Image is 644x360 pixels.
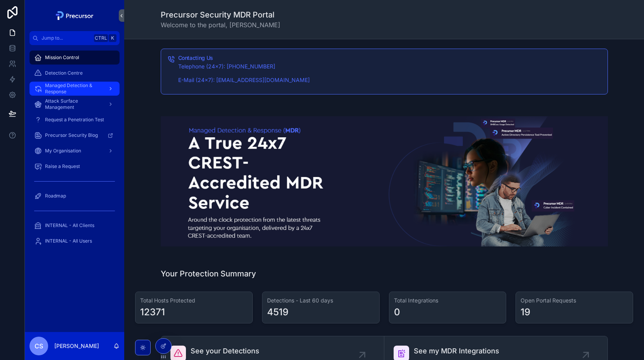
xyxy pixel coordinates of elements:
[30,189,120,203] a: Roadmap
[140,306,165,318] div: 12371
[140,297,248,304] h3: Total Hosts Protected
[521,306,530,318] div: 19
[45,70,83,76] span: Detection Centre
[30,128,120,142] a: Precursor Security Blog
[45,193,66,199] span: Roadmap
[45,238,92,244] span: INTERNAL - All Users
[394,297,502,304] h3: Total Integrations
[45,148,81,154] span: My Organisation
[191,346,331,357] span: See your Detections
[161,116,608,247] img: 17888-2024-08-22-14_25_07-Picture1.png
[45,54,79,61] span: Mission Control
[30,234,120,248] a: INTERNAL - All Users
[54,342,99,350] p: [PERSON_NAME]
[45,82,102,95] span: Managed Detection & Response
[267,306,288,318] div: 4519
[30,97,120,111] a: Attack Surface Management
[178,55,601,61] h5: Contacting Us
[30,144,120,158] a: My Organisation
[45,222,94,229] span: INTERNAL - All Clients
[25,45,124,258] div: scrollable content
[45,163,80,170] span: Raise a Request
[35,341,43,351] span: CS
[109,35,116,41] span: K
[45,132,98,138] span: Precursor Security Blog
[394,306,400,318] div: 0
[521,297,628,304] h3: Open Portal Requests
[94,34,108,42] span: Ctrl
[178,76,601,85] p: E-Mail (24x7): [EMAIL_ADDRESS][DOMAIN_NAME]
[178,62,601,71] p: Telephone (24x7): [PHONE_NUMBER]
[414,346,586,357] span: See my MDR Integrations
[54,9,96,22] img: App logo
[45,117,104,123] span: Request a Penetration Test
[30,66,120,80] a: Detection Centre
[178,62,601,85] div: Telephone (24x7): 01912491612 E-Mail (24x7): soc@precursorsecurity.com
[161,20,280,30] span: Welcome to the portal, [PERSON_NAME]
[161,268,256,279] h1: Your Protection Summary
[30,51,120,65] a: Mission Control
[42,35,91,41] span: Jump to...
[30,113,120,127] a: Request a Penetration Test
[30,218,120,232] a: INTERNAL - All Clients
[30,159,120,173] a: Raise a Request
[161,9,280,20] h1: Precursor Security MDR Portal
[30,31,120,45] button: Jump to...CtrlK
[30,82,120,96] a: Managed Detection & Response
[267,297,375,304] h3: Detections - Last 60 days
[45,98,102,110] span: Attack Surface Management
